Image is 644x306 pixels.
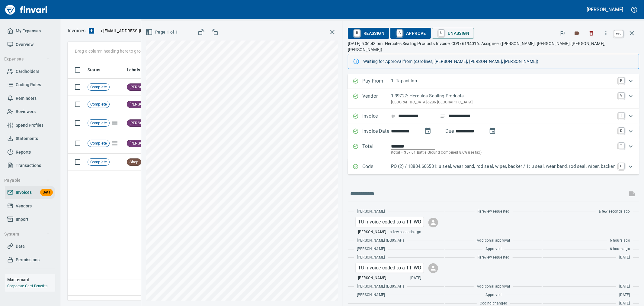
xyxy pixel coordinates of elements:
p: Due [445,128,474,135]
button: UUnassign [432,28,474,39]
a: I [618,112,624,119]
a: Statements [5,132,55,145]
div: Click for options [356,217,424,227]
span: [PERSON_NAME] [357,209,385,215]
button: System [2,229,52,240]
span: Additional approval [477,238,510,244]
button: Upload an Invoice [85,27,98,34]
a: D [618,128,624,134]
a: Coding Rules [5,78,55,92]
div: Expand [348,139,639,159]
span: Complete [88,159,109,165]
a: Reports [5,145,55,159]
span: Complete [88,84,109,90]
span: Permissions [16,256,40,264]
span: Expenses [4,55,50,63]
span: Beta [40,189,53,196]
span: Reassign [353,28,384,38]
a: Import [5,213,55,226]
span: [PERSON_NAME] [358,275,386,281]
svg: Invoice description [440,113,446,119]
a: Reviewers [5,105,55,119]
span: Reports [16,148,31,156]
span: Reminders [16,95,37,102]
span: a few seconds ago [390,229,421,235]
a: Spend Profiles [5,119,55,132]
a: T [618,143,624,149]
p: ( ) [98,28,174,34]
a: A [397,30,402,36]
a: Permissions [5,253,55,267]
span: Pages Split [110,141,120,145]
h5: [PERSON_NAME] [587,6,623,13]
span: Status [88,66,108,73]
span: [DATE] [410,275,421,281]
span: Payable [4,177,50,184]
div: Waiting for Approval from (carolines, [PERSON_NAME], [PERSON_NAME], [PERSON_NAME]) [363,56,634,67]
span: Labels [127,66,140,73]
button: Expenses [2,54,52,65]
p: TU invoice coded to a TT WO [358,264,421,272]
span: Data [16,243,25,250]
button: change due date [485,124,500,138]
button: Page 1 of 1 [144,27,180,38]
span: Labels [127,66,148,73]
span: Cardholders [16,68,39,75]
span: Vendors [16,202,32,210]
nav: breadcrumb [68,27,85,34]
span: [PERSON_NAME] [358,229,386,235]
span: Page 1 of 1 [147,28,178,36]
img: Finvari [4,2,49,17]
span: Invoices [16,189,32,196]
button: change date [421,124,435,138]
a: V [618,93,624,99]
p: 1-39727: Hercules Sealing Products [391,93,615,99]
h6: Mastercard [7,276,55,283]
p: Drag a column heading here to group the table [75,48,163,54]
span: [EMAIL_ADDRESS][DOMAIN_NAME] [103,28,172,34]
span: 6 hours ago [610,238,630,244]
span: Rereview requested [478,255,510,261]
span: [PERSON_NAME] [127,102,162,107]
a: Corporate Card Benefits [7,284,47,288]
span: Overview [16,41,34,48]
a: R [354,30,360,36]
button: RReassign [348,28,389,39]
a: Vendors [5,199,55,213]
span: Coding Rules [16,81,41,89]
a: U [438,30,444,36]
span: Reviewers [16,108,36,116]
p: [DATE] 5:06:43 pm. Hercules Sealing Products Invoice: CD976194016. Assignee: ([PERSON_NAME], [PER... [348,41,639,53]
span: Statements [16,135,38,142]
span: Additional approval [477,284,510,290]
span: [PERSON_NAME] [127,84,162,90]
div: Expand [348,74,639,89]
a: esc [614,30,623,37]
p: 1: Tapani Inc. [391,77,615,84]
div: Expand [348,109,639,124]
span: Complete [88,120,109,126]
div: Expand [348,124,639,139]
span: [PERSON_NAME] [357,255,385,261]
button: Payable [2,175,52,186]
span: [PERSON_NAME] (EQ05_AP) [357,238,404,244]
p: PO (2) / 18804.666501: u seal, wear band, rod seal, wiper, backer / 1: u seal, wear band, rod sea... [391,163,615,170]
p: Pay From [362,77,391,85]
span: Shop [127,159,141,165]
span: Pages Split [110,120,120,125]
a: P [618,77,624,83]
p: Code [362,163,391,171]
span: Unassign [437,28,469,38]
span: Import [16,216,28,223]
a: Cardholders [5,65,55,78]
span: Transactions [16,162,41,169]
span: Approved [485,246,501,252]
span: Complete [88,141,109,146]
span: [DATE] [619,292,630,298]
button: Discard [585,27,598,40]
span: [DATE] [619,255,630,261]
a: My Expenses [5,24,55,38]
button: Flag [556,27,569,40]
p: Invoice Date [362,128,391,135]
